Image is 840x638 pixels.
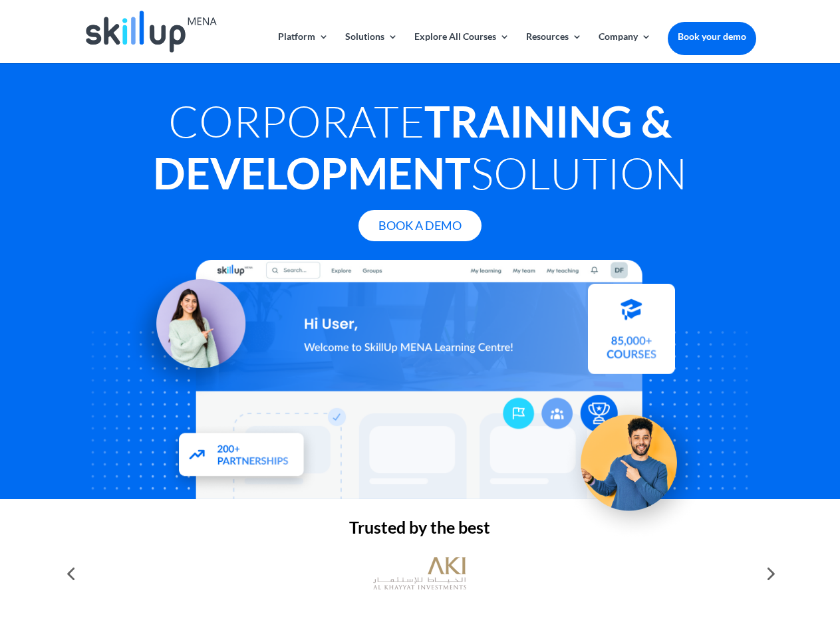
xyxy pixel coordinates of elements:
[668,22,756,51] a: Book your demo
[124,265,259,399] img: Learning Management Solution - SkillUp
[588,289,675,379] img: Courses library - SkillUp MENA
[526,32,582,63] a: Resources
[278,32,329,63] a: Platform
[165,420,319,492] img: Partners - SkillUp Mena
[414,32,509,63] a: Explore All Courses
[153,95,672,199] strong: Training & Development
[561,387,709,534] img: Upskill your workforce - SkillUp
[345,32,398,63] a: Solutions
[86,11,216,53] img: Skillup Mena
[84,95,756,205] h1: Corporate Solution
[358,210,482,241] a: Book A Demo
[84,519,756,542] h2: Trusted by the best
[599,32,651,63] a: Company
[373,550,466,597] img: al khayyat investments logo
